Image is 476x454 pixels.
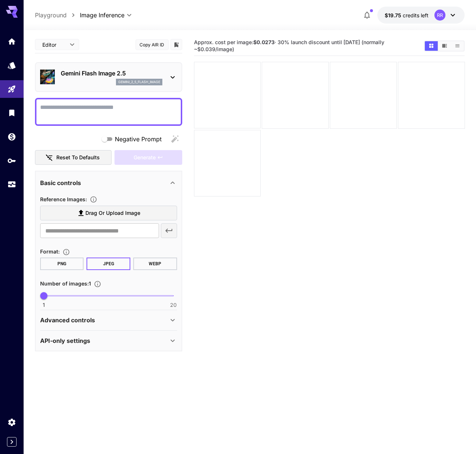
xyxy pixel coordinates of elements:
[40,316,95,324] p: Advanced controls
[40,248,60,255] span: Format :
[40,332,177,350] div: API-only settings
[7,418,16,427] div: Settings
[7,108,16,117] div: Library
[133,258,177,270] button: WEBP
[173,40,180,49] button: Add to library
[40,311,177,329] div: Advanced controls
[87,196,100,203] button: Upload a reference image to guide the result. This is needed for Image-to-Image or Inpainting. Su...
[40,258,84,270] button: PNG
[385,11,429,19] div: $19.75
[35,11,80,19] nav: breadcrumb
[35,150,112,165] button: Reset to defaults
[377,7,465,24] button: $19.75RR
[7,437,17,447] button: Expand sidebar
[35,11,67,19] a: Playground
[60,248,73,256] button: Choose the file format for the output image.
[451,41,464,51] button: Show images in list view
[42,41,65,49] span: Editor
[424,40,465,52] div: Show images in grid viewShow images in video viewShow images in list view
[85,209,140,218] span: Drag or upload image
[40,178,81,187] p: Basic controls
[7,61,16,70] div: Models
[7,180,16,189] div: Usage
[87,258,130,270] button: JPEG
[403,12,429,18] span: credits left
[434,10,445,21] div: RR
[40,206,177,221] label: Drag or upload image
[40,66,177,88] div: Gemini Flash Image 2.5gemini_2_5_flash_image
[43,301,45,309] span: 1
[91,280,104,288] button: Specify how many images to generate in a single request. Each image generation will be charged se...
[40,196,87,202] span: Reference Images :
[80,11,124,19] span: Image Inference
[61,69,162,78] p: Gemini Flash Image 2.5
[40,336,90,345] p: API-only settings
[118,79,160,85] p: gemini_2_5_flash_image
[40,280,91,287] span: Number of images : 1
[7,156,16,165] div: API Keys
[170,301,177,309] span: 20
[7,132,16,141] div: Wallet
[438,41,451,51] button: Show images in video view
[40,174,177,192] div: Basic controls
[425,41,438,51] button: Show images in grid view
[7,37,16,46] div: Home
[7,85,16,94] div: Playground
[194,39,384,52] span: Approx. cost per image: · 30% launch discount until [DATE] (normally ~$0.039/image)
[115,135,162,143] span: Negative Prompt
[385,12,403,18] span: $19.75
[135,39,169,50] button: Copy AIR ID
[253,39,275,45] b: $0.0273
